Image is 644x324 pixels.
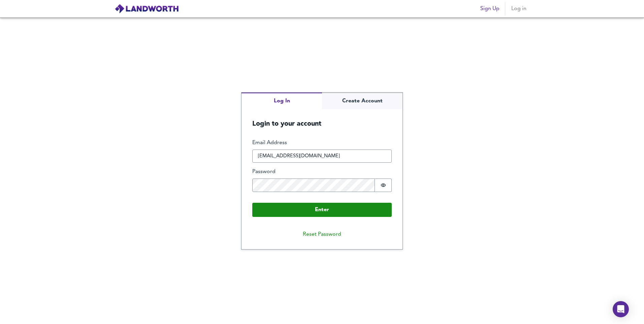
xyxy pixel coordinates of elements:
[241,109,402,128] h5: Login to your account
[252,203,392,217] button: Enter
[511,4,527,13] span: Log in
[375,179,392,192] button: Show password
[297,228,347,241] button: Reset Password
[252,150,392,163] input: e.g. joe@bloggs.com
[241,93,322,109] button: Log In
[115,4,179,14] img: logo
[480,4,500,13] span: Sign Up
[478,2,502,15] button: Sign Up
[252,168,392,176] label: Password
[508,2,529,15] button: Log in
[322,93,402,109] button: Create Account
[613,301,629,317] div: Open Intercom Messenger
[252,139,392,147] label: Email Address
